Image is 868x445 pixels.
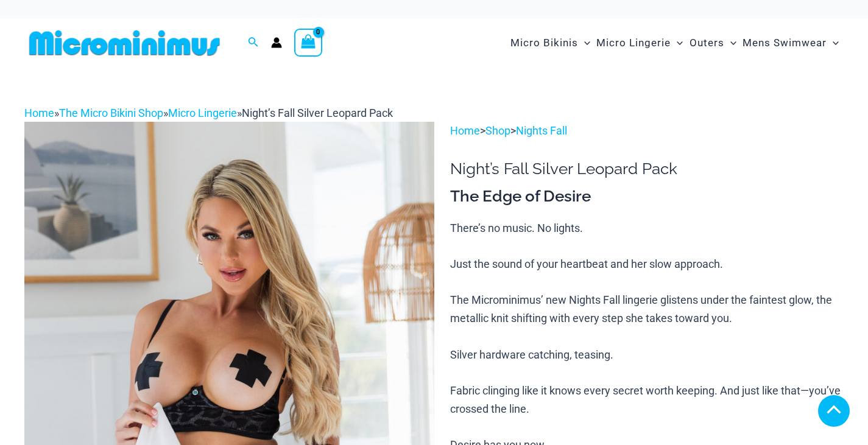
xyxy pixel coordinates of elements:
[686,24,739,61] a: OutersMenu ToggleMenu Toggle
[724,27,736,58] span: Menu Toggle
[450,124,480,137] a: Home
[485,124,510,137] a: Shop
[450,159,844,178] h1: Night’s Fall Silver Leopard Pack
[507,24,593,61] a: Micro BikinisMenu ToggleMenu Toggle
[739,24,842,61] a: Mens SwimwearMenu ToggleMenu Toggle
[294,29,322,57] a: View Shopping Cart, empty
[506,23,844,63] nav: Site Navigation
[59,107,163,119] a: The Micro Bikini Shop
[271,37,282,48] a: Account icon link
[593,24,686,61] a: Micro LingerieMenu ToggleMenu Toggle
[510,27,578,58] span: Micro Bikinis
[24,29,225,57] img: MM SHOP LOGO FLAT
[450,122,844,140] p: > >
[690,27,724,58] span: Outers
[827,27,839,58] span: Menu Toggle
[596,27,671,58] span: Micro Lingerie
[24,107,393,119] span: » » »
[168,107,237,119] a: Micro Lingerie
[24,107,54,119] a: Home
[671,27,683,58] span: Menu Toggle
[516,124,567,137] a: Nights Fall
[248,35,259,51] a: Search icon link
[450,186,844,207] h3: The Edge of Desire
[242,107,393,119] span: Night’s Fall Silver Leopard Pack
[578,27,590,58] span: Menu Toggle
[743,27,827,58] span: Mens Swimwear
